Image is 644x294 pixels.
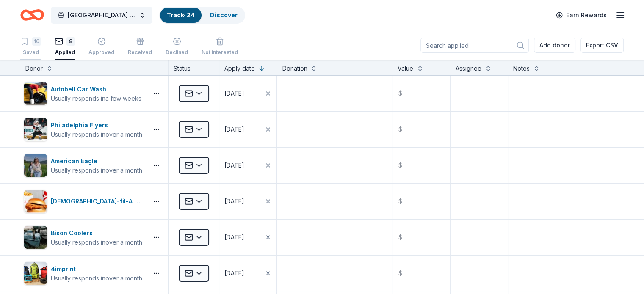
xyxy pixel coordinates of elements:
img: Image for Autobell Car Wash [24,82,47,105]
button: Image for Philadelphia FlyersPhiladelphia FlyersUsually responds inover a month [24,118,144,141]
img: Image for Chick-fil-A (New Castle County) [24,190,47,213]
button: 8Applied [55,34,75,60]
a: Track· 24 [167,11,195,19]
img: Image for Bison Coolers [24,226,47,249]
a: Discover [210,11,238,19]
button: [DATE] [219,256,276,291]
button: Image for Chick-fil-A (New Castle County)[DEMOGRAPHIC_DATA]-fil-A ([GEOGRAPHIC_DATA]) [24,190,144,213]
div: Donation [282,63,307,74]
button: [DATE] [219,76,276,111]
button: Track· 24Discover [159,7,245,24]
div: [DATE] [224,268,244,278]
button: Received [128,34,152,60]
button: [DATE] [219,148,276,183]
button: Image for Bison CoolersBison CoolersUsually responds inover a month [24,225,144,249]
div: Usually responds in over a month [51,166,142,175]
button: Image for American EagleAmerican EagleUsually responds inover a month [24,154,144,177]
div: Autobell Car Wash [51,84,141,94]
div: Usually responds in over a month [51,274,142,283]
div: American Eagle [51,156,142,166]
a: Home [20,5,44,25]
div: [DATE] [224,160,244,170]
div: Apply date [224,63,255,74]
button: Declined [166,34,188,60]
div: Usually responds in a few weeks [51,94,141,103]
div: Applied [55,49,75,56]
a: Earn Rewards [551,8,612,23]
div: [DATE] [224,232,244,242]
button: [DATE] [219,184,276,219]
button: 16Saved [20,34,41,60]
img: Image for American Eagle [24,154,47,177]
div: 8 [66,37,75,46]
button: Image for 4imprint4imprintUsually responds inover a month [24,261,144,285]
button: [DATE] [219,220,276,255]
img: Image for Philadelphia Flyers [24,118,47,141]
div: 16 [32,37,41,46]
button: [DATE] [219,112,276,147]
div: 4imprint [51,264,142,274]
button: [GEOGRAPHIC_DATA] Class of 2026 After Prom Committee [51,7,152,24]
div: Declined [166,49,188,56]
div: Status [169,60,219,75]
div: [DATE] [224,124,244,135]
img: Image for 4imprint [24,262,47,285]
div: [DATE] [224,196,244,206]
div: Not interested [202,49,238,56]
div: Notes [513,63,530,74]
button: Approved [88,34,114,60]
div: Usually responds in over a month [51,130,142,139]
button: Add donor [534,38,575,53]
div: Approved [88,49,114,56]
button: Not interested [202,34,238,60]
div: Assignee [456,63,481,74]
div: Usually responds in over a month [51,238,142,247]
div: Bison Coolers [51,228,142,238]
span: [GEOGRAPHIC_DATA] Class of 2026 After Prom Committee [68,10,135,20]
div: Philadelphia Flyers [51,120,142,130]
div: [DATE] [224,88,244,99]
div: [DEMOGRAPHIC_DATA]-fil-A ([GEOGRAPHIC_DATA]) [51,196,144,206]
div: Saved [20,49,41,56]
button: Export CSV [580,38,624,53]
button: Image for Autobell Car WashAutobell Car WashUsually responds ina few weeks [24,82,144,105]
input: Search applied [420,38,529,53]
div: Donor [25,63,43,74]
div: Received [128,49,152,56]
div: Value [398,63,413,74]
